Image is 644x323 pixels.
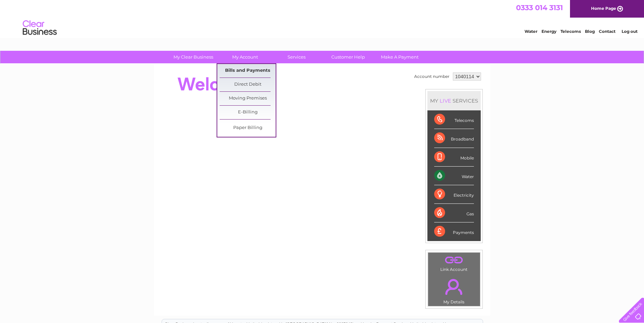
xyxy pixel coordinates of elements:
[434,204,474,222] div: Gas
[430,275,478,299] a: .
[541,29,556,34] a: Energy
[269,51,325,63] a: Services
[434,148,474,167] div: Mobile
[220,78,276,91] a: Direct Debit
[412,71,451,82] td: Account number
[430,254,478,266] a: .
[434,110,474,129] div: Telecoms
[560,29,581,34] a: Telecoms
[217,51,273,63] a: My Account
[220,121,276,135] a: Paper Billing
[165,51,221,63] a: My Clear Business
[585,29,595,34] a: Blog
[220,64,276,78] a: Bills and Payments
[438,98,453,104] div: LIVE
[434,222,474,241] div: Payments
[427,91,481,110] div: MY SERVICES
[428,273,480,306] td: My Details
[372,51,428,63] a: Make A Payment
[434,185,474,204] div: Electricity
[220,106,276,119] a: E-Billing
[220,92,276,105] a: Moving Premises
[622,29,638,34] a: Log out
[434,129,474,148] div: Broadband
[22,18,57,38] img: logo.png
[320,51,376,63] a: Customer Help
[428,252,480,274] td: Link Account
[525,29,537,34] a: Water
[434,167,474,185] div: Water
[516,3,563,12] a: 0333 014 3131
[599,29,615,34] a: Contact
[162,4,483,33] div: Clear Business is a trading name of Verastar Limited (registered in [GEOGRAPHIC_DATA] No. 3667643...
